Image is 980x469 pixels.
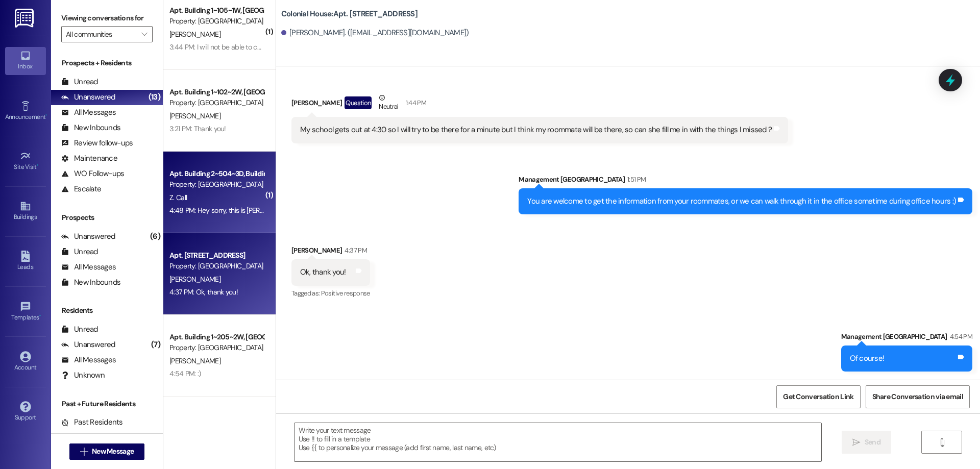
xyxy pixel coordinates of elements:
b: Colonial House: Apt. [STREET_ADDRESS] [281,9,418,19]
a: Buildings [5,198,46,225]
div: Past Residents [61,417,123,428]
div: 4:37 PM: Ok, thank you! [169,287,238,297]
div: All Messages [61,355,116,365]
div: New Inbounds [61,122,120,133]
img: ResiDesk Logo [15,9,36,28]
button: New Message [69,443,145,460]
div: [PERSON_NAME] [291,245,370,259]
div: Unread [61,324,98,335]
a: Inbox [5,47,46,75]
span: Send [865,437,880,448]
div: Property: [GEOGRAPHIC_DATA] [169,16,264,27]
div: Unread [61,246,98,257]
div: Property: [GEOGRAPHIC_DATA] [169,261,264,271]
div: Management [GEOGRAPHIC_DATA] [519,174,972,188]
span: [PERSON_NAME] [169,30,220,39]
span: [PERSON_NAME] [169,111,220,120]
div: (13) [146,89,163,105]
div: Property: [GEOGRAPHIC_DATA] [169,97,264,108]
div: 1:51 PM [625,174,646,185]
a: Site Visit • [5,147,46,175]
div: Apt. Building 2~504~3D, Building [GEOGRAPHIC_DATA] [169,168,264,179]
div: 4:54 PM: :) [169,369,201,378]
div: Tagged as: [291,286,370,301]
span: [PERSON_NAME] [169,275,220,284]
span: New Message [92,446,134,457]
div: Unread [61,77,98,87]
div: Review follow-ups [61,138,133,149]
button: Get Conversation Link [776,385,860,408]
div: Unknown [61,370,105,381]
div: WO Follow-ups [61,168,124,179]
div: Apt. [STREET_ADDRESS] [169,250,264,261]
div: Prospects + Residents [51,58,163,68]
div: 3:21 PM: Thank you! [169,124,226,133]
div: Prospects [51,212,163,223]
div: 4:48 PM: Hey sorry, this is [PERSON_NAME]. I just talked about getting a lease for winter, I just... [169,206,866,215]
div: 3:44 PM: I will not be able to come tonight and it sounds like my roommate [PERSON_NAME] couldn't... [169,42,703,52]
div: Unanswered [61,92,115,103]
div: Of course! [850,353,885,364]
button: Send [842,431,891,454]
div: 4:37 PM [342,245,366,256]
div: [PERSON_NAME] [291,92,788,117]
div: 1:44 PM [403,97,426,108]
div: Ok, thank you! [300,267,346,278]
div: Unanswered [61,231,115,242]
button: Share Conversation via email [866,385,970,408]
i:  [80,448,88,456]
div: Apt. Building 1~105~1W, [GEOGRAPHIC_DATA] [169,5,264,16]
div: Past + Future Residents [51,399,163,409]
span: [PERSON_NAME] [169,356,220,365]
div: Question [345,96,372,109]
span: Get Conversation Link [783,391,853,402]
a: Account [5,348,46,376]
div: (7) [149,337,163,353]
div: You are welcome to get the information from your roommates, or we can walk through it in the offi... [527,196,956,207]
div: Unanswered [61,339,115,350]
div: All Messages [61,107,116,118]
input: All communities [66,26,136,42]
div: New Inbounds [61,277,120,288]
span: • [45,112,47,119]
span: Positive response [321,289,370,298]
div: Apt. Building 1~102~2W, [GEOGRAPHIC_DATA] [169,87,264,97]
i:  [938,438,946,447]
div: (6) [148,229,163,244]
div: Residents [51,305,163,316]
label: Viewing conversations for [61,10,153,26]
a: Templates • [5,298,46,326]
div: My school gets out at 4:30 so I will try to be there for a minute but I think my roommate will be... [300,125,772,135]
span: • [37,162,38,169]
a: Support [5,398,46,426]
div: Management [GEOGRAPHIC_DATA] [841,331,972,345]
div: Property: [GEOGRAPHIC_DATA] [169,342,264,353]
span: Share Conversation via email [872,391,963,402]
div: Maintenance [61,153,117,164]
i:  [852,438,860,447]
div: Property: [GEOGRAPHIC_DATA] [169,179,264,190]
div: Escalate [61,184,101,194]
span: Z. Call [169,193,187,202]
div: Neutral [377,92,400,114]
i:  [141,30,147,38]
div: All Messages [61,262,116,273]
div: [PERSON_NAME]. ([EMAIL_ADDRESS][DOMAIN_NAME]) [281,28,469,38]
a: Leads [5,248,46,275]
span: • [39,312,41,319]
div: Apt. Building 1~205~2W, [GEOGRAPHIC_DATA] [169,332,264,342]
div: 4:54 PM [947,331,972,342]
